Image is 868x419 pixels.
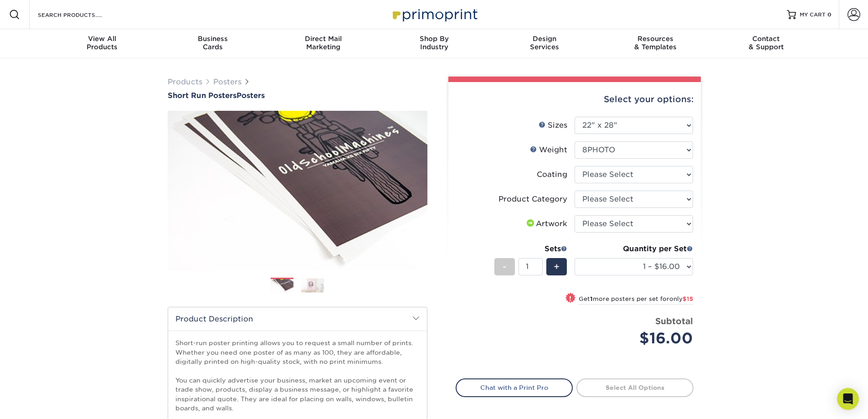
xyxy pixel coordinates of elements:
[47,29,158,58] a: View AllProducts
[268,35,379,51] div: Marketing
[600,29,711,58] a: Resources& Templates
[301,278,324,292] img: Posters 02
[47,35,158,51] div: Products
[168,91,427,100] a: Short Run PostersPosters
[379,35,489,43] span: Shop By
[525,218,567,229] div: Artwork
[669,295,693,302] span: only
[379,35,489,51] div: Industry
[168,91,236,100] span: Short Run Posters
[157,35,268,51] div: Cards
[157,29,268,58] a: BusinessCards
[456,378,573,397] a: Chat with a Print Pro
[271,278,293,294] img: Posters 01
[268,29,379,58] a: Direct MailMarketing
[489,35,600,51] div: Services
[268,35,379,43] span: Direct Mail
[539,120,567,131] div: Sizes
[575,243,693,254] div: Quantity per Set
[711,35,822,43] span: Contact
[600,35,711,51] div: & Templates
[590,295,593,302] strong: 1
[379,29,489,58] a: Shop ByIndustry
[655,316,693,326] strong: Subtotal
[498,194,567,205] div: Product Category
[168,307,427,331] h2: Product Description
[456,82,693,117] div: Select your options:
[37,9,126,20] input: SEARCH PRODUCTS.....
[579,295,693,305] small: Get more posters per set for
[537,169,567,180] div: Coating
[168,91,427,100] h1: Posters
[157,35,268,43] span: Business
[683,295,693,302] span: $15
[503,260,507,274] span: -
[47,35,158,43] span: View All
[569,294,571,303] span: !
[711,29,822,58] a: Contact& Support
[554,260,560,274] span: +
[581,327,693,349] div: $16.00
[530,145,567,155] div: Weight
[827,11,832,18] span: 0
[168,101,427,280] img: Short Run Posters 01
[576,378,693,397] a: Select All Options
[489,35,600,43] span: Design
[389,5,480,24] img: Primoprint
[168,78,202,86] a: Products
[213,78,241,86] a: Posters
[800,11,826,19] span: MY CART
[837,388,859,410] div: Open Intercom Messenger
[711,35,822,51] div: & Support
[494,243,567,254] div: Sets
[489,29,600,58] a: DesignServices
[600,35,711,43] span: Resources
